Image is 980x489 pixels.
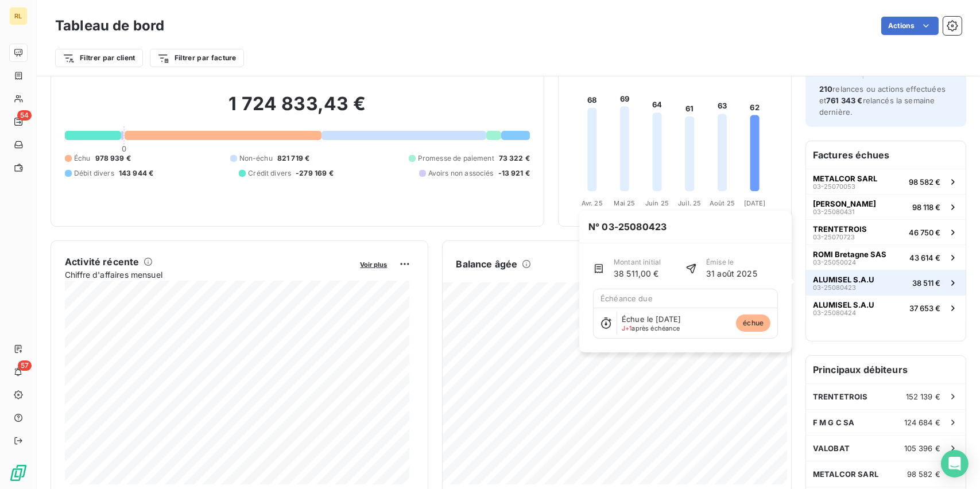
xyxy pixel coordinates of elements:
[806,244,966,270] button: ROMI Bretagne SAS03-2505002443 614 €
[806,219,966,244] button: TRENTETROIS03-2507072346 750 €
[239,153,273,164] span: Non-échu
[74,168,114,178] span: Débit divers
[601,294,653,303] span: Échéance due
[813,250,886,259] span: ROMI Bretagne SAS
[813,183,855,190] span: 03-25070053
[65,255,139,269] h6: Activité récente
[904,444,940,453] span: 105 396 €
[706,257,757,267] span: Émise le
[55,49,143,67] button: Filtrer par client
[55,15,164,36] h3: Tableau de bord
[941,450,969,478] div: Open Intercom Messenger
[9,464,28,482] img: Logo LeanPay
[418,153,494,164] span: Promesse de paiement
[912,278,940,288] span: 38 511 €
[614,267,661,280] span: 38 511,00 €
[813,174,877,183] span: METALCOR SARL
[614,199,636,207] tspan: Mai 25
[361,261,388,269] span: Voir plus
[95,153,131,164] span: 978 939 €
[499,153,530,164] span: 73 322 €
[706,267,757,280] span: 31 août 2025
[150,49,244,67] button: Filtrer par facture
[357,259,391,269] button: Voir plus
[813,469,878,479] span: METALCOR SARL
[912,203,940,212] span: 98 118 €
[582,199,603,207] tspan: Avr. 25
[9,7,28,25] div: RL
[65,92,530,127] h2: 1 724 833,43 €
[806,141,966,169] h6: Factures échues
[813,224,867,234] span: TRENTETROIS
[65,269,353,281] span: Chiffre d'affaires mensuel
[813,444,850,453] span: VALOBAT
[18,360,32,371] span: 57
[813,199,876,208] span: [PERSON_NAME]
[906,392,940,401] span: 152 139 €
[909,253,940,262] span: 43 614 €
[17,110,32,121] span: 54
[813,418,855,427] span: F M G C SA
[819,84,946,117] span: relances ou actions effectuées et relancés la semaine dernière.
[428,168,494,178] span: Avoirs non associés
[813,275,874,284] span: ALUMISEL S.A.U
[806,169,966,194] button: METALCOR SARL03-2507005398 582 €
[622,325,680,332] span: après échéance
[813,284,856,291] span: 03-25080423
[806,194,966,219] button: [PERSON_NAME]03-2508043198 118 €
[909,228,940,237] span: 46 750 €
[813,392,868,401] span: TRENTETROIS
[119,168,153,178] span: 143 944 €
[904,418,940,427] span: 124 684 €
[622,324,632,332] span: J+1
[907,469,940,479] span: 98 582 €
[909,304,940,313] span: 37 653 €
[122,144,126,153] span: 0
[819,84,832,94] span: 210
[614,257,661,267] span: Montant initial
[74,153,91,164] span: Échu
[806,270,966,295] button: ALUMISEL S.A.U03-2508042338 511 €
[813,208,854,215] span: 03-25080431
[736,315,770,332] span: échue
[678,199,701,207] tspan: Juil. 25
[813,300,874,309] span: ALUMISEL S.A.U
[806,356,966,383] h6: Principaux débiteurs
[813,309,856,316] span: 03-25080424
[826,96,862,105] span: 761 343 €
[296,168,334,178] span: -279 169 €
[909,177,940,187] span: 98 582 €
[248,168,291,178] span: Crédit divers
[579,211,676,243] span: N° 03-25080423
[813,259,856,266] span: 03-25050024
[456,257,518,271] h6: Balance âgée
[710,199,735,207] tspan: Août 25
[645,199,669,207] tspan: Juin 25
[277,153,309,164] span: 821 719 €
[806,295,966,320] button: ALUMISEL S.A.U03-2508042437 653 €
[498,168,530,178] span: -13 921 €
[744,199,766,207] tspan: [DATE]
[881,17,939,35] button: Actions
[813,234,855,240] span: 03-25070723
[622,315,681,324] span: Échue le [DATE]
